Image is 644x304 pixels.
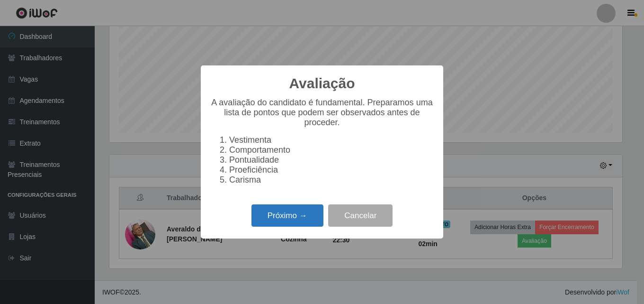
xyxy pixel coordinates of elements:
[229,135,434,145] li: Vestimenta
[229,175,434,185] li: Carisma
[328,204,393,227] button: Cancelar
[251,204,323,227] button: Próximo →
[229,165,434,175] li: Proeficiência
[289,75,355,92] h2: Avaliação
[229,145,434,155] li: Comportamento
[229,155,434,165] li: Pontualidade
[210,98,434,128] p: A avaliação do candidato é fundamental. Preparamos uma lista de pontos que podem ser observados a...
